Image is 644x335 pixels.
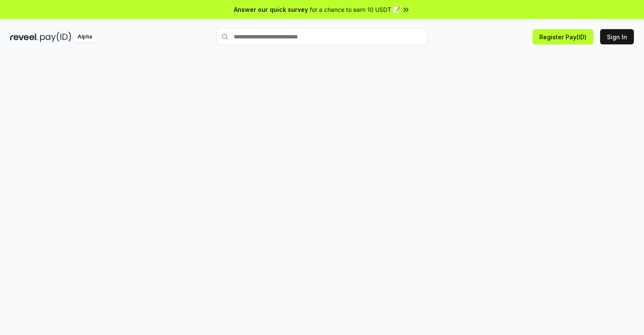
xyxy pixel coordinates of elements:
[310,5,400,14] span: for a chance to earn 10 USDT 📝
[234,5,308,14] span: Answer our quick survey
[10,32,38,42] img: reveel_dark
[533,29,593,44] button: Register Pay(ID)
[73,32,97,42] div: Alpha
[40,32,71,42] img: pay_id
[600,29,634,44] button: Sign In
